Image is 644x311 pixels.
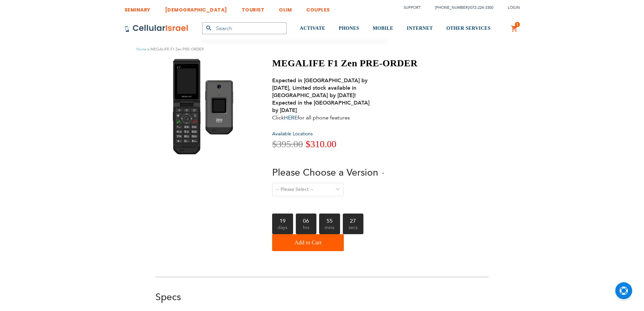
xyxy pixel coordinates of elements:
[373,16,393,41] a: MOBILE
[446,26,491,31] span: OTHER SERVICES
[446,16,491,41] a: OTHER SERVICES
[272,58,418,69] h1: MEGALIFE F1 Zen PRE-ORDER
[272,166,378,179] span: Please Choose a Version
[124,24,189,32] img: Cellular Israel Logo
[165,2,227,14] a: [DEMOGRAPHIC_DATA]
[306,2,330,14] a: COUPLES
[407,26,433,31] span: INTERNET
[343,214,364,224] b: 27
[373,26,393,31] span: MOBILE
[511,25,518,33] a: 1
[319,224,340,234] span: mins
[508,5,520,10] span: Login
[168,58,241,156] img: MEGALIFE F1 Zen PRE-ORDER
[156,291,181,304] a: Specs
[294,236,321,249] span: Add to Cart
[272,234,344,251] button: Add to Cart
[300,26,325,31] span: ACTIVATE
[242,2,265,14] a: TOURIST
[272,77,369,114] strong: Expected in [GEOGRAPHIC_DATA] by [DATE], Limited stock available in [GEOGRAPHIC_DATA] by [DATE]! ...
[435,5,469,10] a: [PHONE_NUMBER]
[343,224,364,234] span: secs
[339,16,359,41] a: PHONES
[124,2,150,14] a: SEMINARY
[306,139,336,149] span: $310.00
[404,5,421,10] a: Support
[279,2,292,14] a: OLIM
[296,214,317,224] b: 06
[339,26,359,31] span: PHONES
[272,224,293,234] span: days
[272,131,313,137] a: Available Locations
[319,214,340,224] b: 55
[296,224,317,234] span: hrs
[470,5,493,10] a: 072-224-3300
[516,22,519,27] span: 1
[146,46,204,52] li: MEGALIFE F1 Zen PRE-ORDER
[272,139,303,149] span: $395.00
[284,114,297,121] a: HERE
[407,16,433,41] a: INTERNET
[202,22,287,34] input: Search
[272,214,293,224] b: 19
[136,47,146,52] a: Home
[428,3,493,13] li: /
[300,16,325,41] a: ACTIVATE
[272,77,377,121] div: Click for all phone features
